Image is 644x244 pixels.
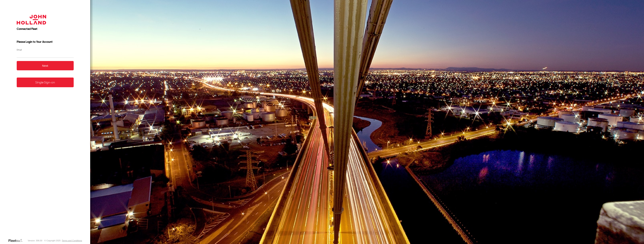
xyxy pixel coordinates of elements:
[17,27,74,31] h2: Connected Fleet
[17,61,74,70] button: Next
[17,40,74,44] h3: Please Login to Your Account
[17,48,74,51] label: Email
[8,239,26,242] a: Visit our Website
[28,239,42,242] div: Version: 306.00
[44,239,82,242] div: © Copyright 2025 -
[17,15,46,25] img: John Holland
[62,239,82,242] a: Terms and Conditions
[17,78,74,87] a: Single Sign-on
